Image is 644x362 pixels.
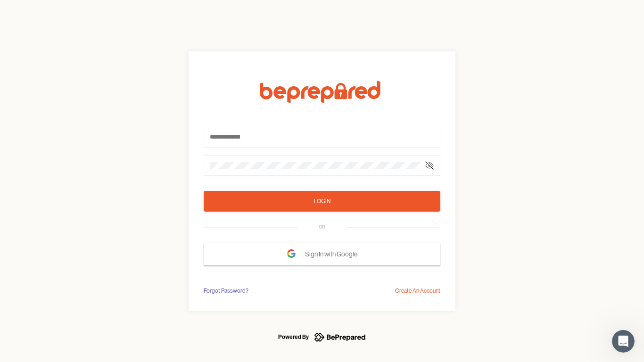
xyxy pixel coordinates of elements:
div: Forgot Password? [204,286,248,296]
div: OR [319,223,325,231]
button: Sign In with Google [204,243,440,265]
div: Create An Account [395,286,440,296]
div: Powered By [278,331,309,343]
iframe: Intercom live chat [612,330,635,353]
span: Sign In with Google [305,246,362,263]
div: Login [314,197,330,206]
button: Login [204,191,440,212]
